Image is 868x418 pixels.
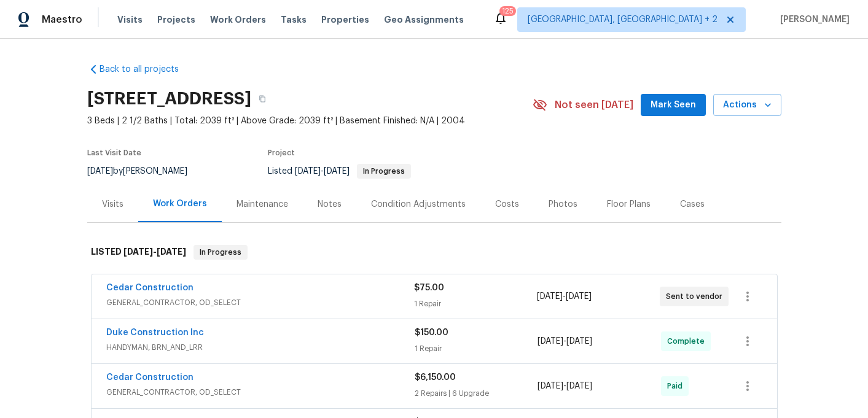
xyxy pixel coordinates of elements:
[371,198,466,211] div: Condition Adjustments
[237,198,288,211] div: Maintenance
[87,167,113,176] span: [DATE]
[641,94,706,117] button: Mark Seen
[91,245,186,260] h6: LISTED
[281,15,307,24] span: Tasks
[713,94,781,117] button: Actions
[566,292,592,301] span: [DATE]
[87,115,533,127] span: 3 Beds | 2 1/2 Baths | Total: 2039 ft² | Above Grade: 2039 ft² | Basement Finished: N/A | 2004
[106,373,194,382] a: Cedar Construction
[324,167,350,176] span: [DATE]
[87,233,781,272] div: LISTED [DATE]-[DATE]In Progress
[210,14,266,26] span: Work Orders
[106,386,415,398] span: GENERAL_CONTRACTOR, OD_SELECT
[268,167,411,176] span: Listed
[538,380,592,392] span: -
[87,164,202,179] div: by [PERSON_NAME]
[106,341,415,354] span: HANDYMAN, BRN_AND_LRR
[384,14,464,26] span: Geo Assignments
[528,14,717,26] span: [GEOGRAPHIC_DATA], [GEOGRAPHIC_DATA] + 2
[318,198,342,211] div: Notes
[106,284,194,292] a: Cedar Construction
[549,198,577,211] div: Photos
[537,290,592,303] span: -
[680,198,705,211] div: Cases
[666,290,727,303] span: Sent to vendor
[157,14,195,26] span: Projects
[414,284,444,292] span: $75.00
[415,373,456,382] span: $6,150.00
[195,246,246,258] span: In Progress
[102,198,123,211] div: Visits
[538,382,563,390] span: [DATE]
[415,387,538,400] div: 2 Repairs | 6 Upgrade
[723,98,772,113] span: Actions
[123,247,153,256] span: [DATE]
[555,99,633,111] span: Not seen [DATE]
[268,149,295,157] span: Project
[566,382,592,390] span: [DATE]
[538,335,592,347] span: -
[87,63,205,75] a: Back to all projects
[157,247,186,256] span: [DATE]
[321,14,369,26] span: Properties
[415,328,448,337] span: $150.00
[502,5,514,17] div: 125
[667,380,687,392] span: Paid
[358,168,410,175] span: In Progress
[87,149,141,157] span: Last Visit Date
[775,14,850,26] span: [PERSON_NAME]
[414,298,537,310] div: 1 Repair
[415,343,538,355] div: 1 Repair
[651,98,696,113] span: Mark Seen
[667,335,710,347] span: Complete
[117,14,143,26] span: Visits
[566,337,592,346] span: [DATE]
[537,292,563,301] span: [DATE]
[106,296,414,309] span: GENERAL_CONTRACTOR, OD_SELECT
[87,93,251,105] h2: [STREET_ADDRESS]
[123,247,186,256] span: -
[295,167,350,176] span: -
[153,198,207,210] div: Work Orders
[295,167,321,176] span: [DATE]
[106,328,204,337] a: Duke Construction Inc
[607,198,651,211] div: Floor Plans
[495,198,519,211] div: Costs
[42,14,82,26] span: Maestro
[538,337,563,346] span: [DATE]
